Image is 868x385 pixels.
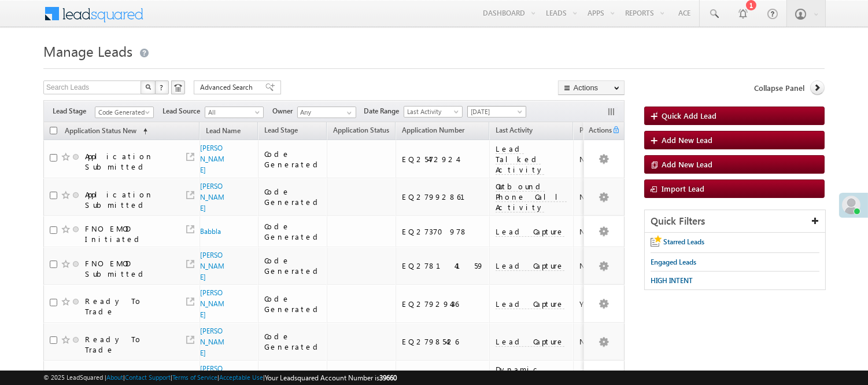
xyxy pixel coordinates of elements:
[200,327,224,357] a: [PERSON_NAME]
[396,124,470,139] a: Application Number
[402,336,484,347] div: EQ27985426
[95,107,150,118] span: Code Generated
[172,373,217,381] a: Terms of Service
[65,126,136,135] span: Application Status New
[651,276,693,285] span: HIGH INTENT
[579,336,622,347] div: NULL
[200,227,221,236] a: Babbla
[754,83,804,93] span: Collapse Panel
[43,372,397,383] span: © 2025 LeadSquared | | | | |
[59,124,153,139] a: Application Status New (sorted ascending)
[272,106,297,116] span: Owner
[85,258,172,279] div: FNO EMOD Submitted
[297,107,356,118] input: Type to Search
[402,226,484,237] div: EQ27370978
[402,261,484,271] div: EQ27814159
[404,106,463,118] a: Last Activity
[200,251,224,281] a: [PERSON_NAME]
[496,181,567,212] span: Outbound Phone Call Activity
[579,299,622,309] div: Yes_ALCP
[496,261,564,271] span: Lead Capture
[125,373,171,381] a: Contact Support
[85,189,172,210] div: Application Submitted
[662,159,712,169] span: Add New Lead
[95,107,154,118] a: Code Generated
[205,107,264,118] a: All
[333,126,389,134] span: Application Status
[402,299,484,309] div: EQ27929436
[200,144,224,174] a: [PERSON_NAME]
[106,373,123,381] a: About
[53,106,95,116] span: Lead Stage
[264,331,322,352] div: Code Generated
[264,186,322,207] div: Code Generated
[264,149,322,170] div: Code Generated
[468,107,523,117] span: [DATE]
[155,80,169,94] button: ?
[145,84,151,90] img: Search
[579,192,622,202] div: NULL
[496,336,564,347] span: Lead Capture
[496,144,544,175] span: Lead Talked Activity
[162,106,205,116] span: Lead Source
[205,107,260,118] span: All
[662,135,712,145] span: Add New Lead
[645,210,825,233] div: Quick Filters
[200,82,256,93] span: Advanced Search
[200,124,246,140] a: Lead Name
[404,107,459,117] span: Last Activity
[85,151,172,172] div: Application Submitted
[50,127,57,134] input: Check all records
[467,106,526,118] a: [DATE]
[138,127,147,136] span: (sorted ascending)
[558,80,625,95] button: Actions
[200,288,224,319] a: [PERSON_NAME]
[160,82,165,92] span: ?
[264,255,322,276] div: Code Generated
[341,107,355,119] a: Show All Items
[402,126,464,134] span: Application Number
[584,124,612,139] span: Actions
[579,126,617,134] span: Pitch for MF
[662,111,716,120] span: Quick Add Lead
[579,154,622,164] div: NULL
[85,223,172,244] div: FNO EMOD Initiated
[490,124,538,139] a: Last Activity
[402,192,484,202] div: EQ27992861
[496,226,564,237] span: Lead Capture
[663,237,704,246] span: Starred Leads
[258,124,304,139] a: Lead Stage
[364,106,404,116] span: Date Range
[264,221,322,242] div: Code Generated
[219,373,263,381] a: Acceptable Use
[496,299,564,309] span: Lead Capture
[327,124,395,139] a: Application Status
[379,373,397,382] span: 39660
[200,182,224,212] a: [PERSON_NAME]
[85,334,172,355] div: Ready To Trade
[579,226,622,237] div: NULL
[85,296,172,317] div: Ready To Trade
[402,154,484,164] div: EQ25472924
[264,126,298,134] span: Lead Stage
[574,124,623,139] a: Pitch for MF
[264,294,322,314] div: Code Generated
[651,258,696,266] span: Engaged Leads
[265,373,397,382] span: Your Leadsquared Account Number is
[662,184,704,193] span: Import Lead
[43,42,132,60] span: Manage Leads
[579,261,622,271] div: NULL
